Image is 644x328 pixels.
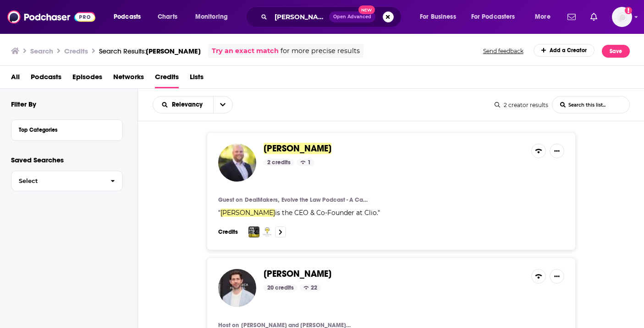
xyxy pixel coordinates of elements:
span: [PERSON_NAME] [264,143,331,154]
a: [PERSON_NAME] [264,144,331,154]
span: Monitoring [195,11,228,23]
a: Podcasts [31,70,61,88]
span: Logged in as abbie.hatfield [612,7,632,27]
span: Charts [158,11,177,23]
span: Select [11,178,103,184]
a: Lists [190,70,204,88]
img: DealMakers [248,226,259,237]
span: More [535,11,550,23]
h3: Search [30,47,53,55]
h4: DealMakers, [245,196,279,204]
h4: Evolve the Law Podcast - A Ca… [281,196,368,204]
span: For Business [420,11,456,23]
button: Select [11,171,123,191]
button: open menu [465,10,528,24]
span: [PERSON_NAME] [264,268,331,280]
img: Evolve the Law Podcast - A Catalyst For Legal Innovation [262,226,273,237]
a: All [11,70,20,88]
button: Show profile menu [612,7,632,27]
h4: Guest on [218,196,242,204]
button: Show More Button [550,269,564,284]
button: open menu [189,10,240,24]
a: Credits [155,70,179,88]
a: Networks [113,70,144,88]
div: 2 credits [264,159,294,166]
span: [PERSON_NAME] [220,209,275,217]
span: [PERSON_NAME] [146,47,201,55]
div: 1 [297,159,314,166]
button: open menu [528,10,562,24]
img: User Profile [612,7,632,27]
div: Search podcasts, credits, & more... [254,6,410,27]
a: Try an exact match [212,46,279,56]
span: Open Advanced [333,15,371,19]
div: 20 credits [264,284,297,291]
button: Top Categories [19,124,115,135]
img: Jack Newton [218,144,256,182]
span: for more precise results [281,46,360,56]
button: open menu [413,10,468,24]
a: Search Results:[PERSON_NAME] [99,47,201,55]
span: New [358,5,375,14]
a: Evolve the Law Podcast - A Catalyst For Legal Innovation [281,196,368,204]
input: Search podcasts, credits, & more... [271,10,329,24]
h2: Choose List sort [153,96,233,113]
button: open menu [153,102,213,108]
span: For Podcasters [471,11,515,23]
h3: Credits [64,47,88,55]
span: is the CEO & Co-Founder at Clio. [275,209,378,217]
h3: Credits [218,228,241,236]
button: Save [602,45,630,58]
button: Send feedback [480,44,526,58]
a: Show notifications dropdown [564,9,579,25]
a: Episodes [72,70,102,88]
p: Saved Searches [11,156,123,164]
img: John Krasinski [218,269,256,307]
a: DealMakers [245,196,279,204]
div: Top Categories [19,127,109,133]
a: Show notifications dropdown [587,9,601,25]
h2: Filter By [11,100,36,108]
span: " " [218,209,380,217]
img: Podchaser - Follow, Share and Rate Podcasts [7,8,95,26]
div: Search Results: [99,47,201,55]
a: Add a Creator [534,44,595,57]
button: open menu [213,97,232,113]
svg: Add a profile image [625,7,632,14]
div: 22 [300,284,321,291]
button: open menu [107,10,153,24]
span: Relevancy [172,102,206,108]
button: Show More Button [550,144,564,158]
span: Podcasts [114,11,141,23]
a: [PERSON_NAME] [264,269,331,279]
a: Charts [152,10,183,24]
div: 2 creator results [495,102,548,108]
button: Open AdvancedNew [329,11,375,22]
